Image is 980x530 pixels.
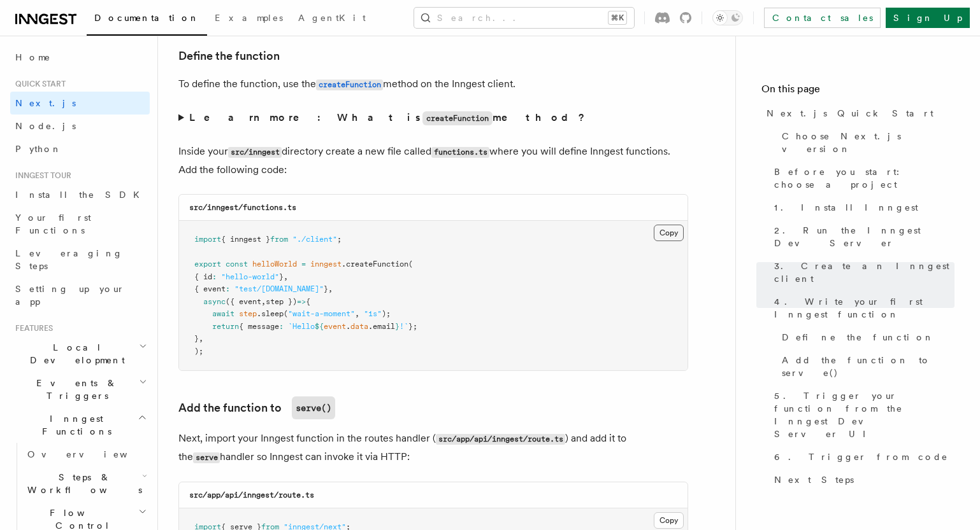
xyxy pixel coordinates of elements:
[15,51,51,64] span: Home
[288,322,315,331] span: `Hello
[609,11,626,24] kbd: ⌘K
[774,473,854,486] span: Next Steps
[94,13,199,23] span: Documentation
[207,4,291,34] a: Examples
[777,349,955,384] a: Add the function to serve()
[291,4,373,34] a: AgentKit
[15,190,147,200] span: Install the SDK
[769,196,955,219] a: 1. Install Inngest
[774,389,955,440] span: 5. Trigger your function from the Inngest Dev Server UI
[774,224,955,249] span: 2. Run the Inngest Dev Server
[346,322,350,331] span: .
[189,111,587,123] strong: Learn more: What is method?
[10,171,71,181] span: Inngest tour
[414,8,634,28] button: Search...⌘K
[266,297,297,306] span: step })
[239,309,257,318] span: step
[298,13,366,23] span: AgentKit
[297,297,306,306] span: =>
[10,277,150,313] a: Setting up your app
[15,121,76,131] span: Node.js
[87,4,207,36] a: Documentation
[886,8,970,28] a: Sign Up
[324,322,346,331] span: event
[203,297,226,306] span: async
[279,322,284,331] span: :
[10,341,139,366] span: Local Development
[10,137,150,160] a: Python
[769,468,955,491] a: Next Steps
[301,260,306,268] span: =
[22,471,142,496] span: Steps & Workflows
[194,347,203,356] span: );
[261,297,266,306] span: ,
[10,183,150,206] a: Install the SDK
[10,336,150,372] button: Local Development
[10,79,66,89] span: Quick start
[382,309,391,318] span: );
[10,407,150,443] button: Inngest Functions
[194,334,199,343] span: }
[10,46,150,69] a: Home
[342,260,408,268] span: .createFunction
[761,102,955,125] a: Next.js Quick Start
[408,260,413,268] span: (
[774,295,955,321] span: 4. Write your first Inngest function
[431,147,489,158] code: functions.ts
[10,242,150,277] a: Leveraging Steps
[408,322,417,331] span: };
[764,8,881,28] a: Contact sales
[10,206,150,242] a: Your first Functions
[712,10,743,25] button: Toggle dark mode
[189,203,296,212] code: src/inngest/functions.ts
[194,260,221,268] span: export
[761,81,955,102] h4: On this page
[292,235,337,244] span: "./client"
[178,396,335,419] a: Add the function toserve()
[212,309,234,318] span: await
[22,466,150,501] button: Steps & Workflows
[228,147,282,158] code: src/inngest
[782,354,955,379] span: Add the function to serve()
[226,260,248,268] span: const
[284,309,288,318] span: (
[252,260,297,268] span: helloWorld
[395,322,400,331] span: }
[774,201,918,214] span: 1. Install Inngest
[189,491,314,499] code: src/app/api/inngest/route.ts
[769,255,955,290] a: 3. Create an Inngest client
[774,165,955,191] span: Before you start: choose a project
[769,445,955,468] a: 6. Trigger from code
[769,290,955,326] a: 4. Write your first Inngest function
[284,272,288,281] span: ,
[199,334,203,343] span: ,
[769,160,955,196] a: Before you start: choose a project
[364,309,382,318] span: "1s"
[769,219,955,255] a: 2. Run the Inngest Dev Server
[782,331,934,344] span: Define the function
[15,144,62,154] span: Python
[15,98,76,108] span: Next.js
[10,412,138,438] span: Inngest Functions
[328,284,333,293] span: ,
[15,284,125,307] span: Setting up your app
[774,450,948,463] span: 6. Trigger from code
[769,384,955,445] a: 5. Trigger your function from the Inngest Dev Server UI
[368,322,395,331] span: .email
[10,372,150,407] button: Events & Triggers
[436,434,565,445] code: src/app/api/inngest/route.ts
[270,235,288,244] span: from
[178,109,688,127] summary: Learn more: What iscreateFunctionmethod?
[337,235,342,244] span: ;
[22,443,150,466] a: Overview
[767,107,933,120] span: Next.js Quick Start
[15,213,91,235] span: Your first Functions
[193,452,220,463] code: serve
[316,78,383,90] a: createFunction
[782,130,955,155] span: Choose Next.js version
[10,115,150,137] a: Node.js
[194,235,221,244] span: import
[15,248,123,271] span: Leveraging Steps
[355,309,359,318] span: ,
[777,326,955,349] a: Define the function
